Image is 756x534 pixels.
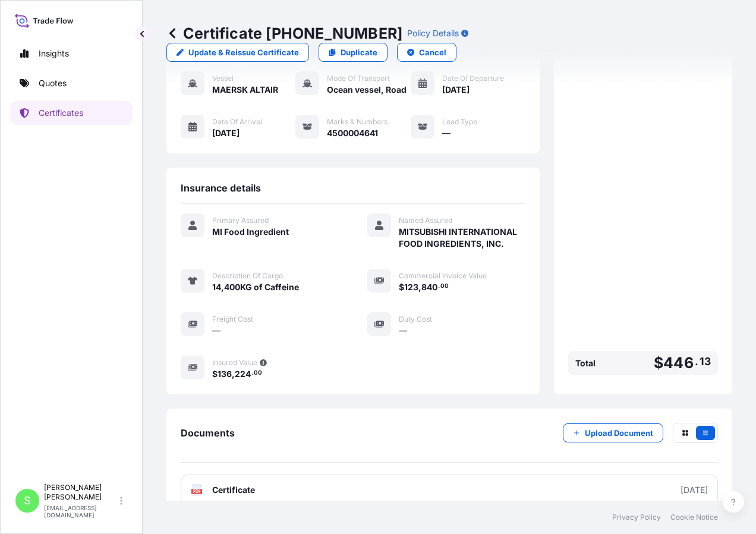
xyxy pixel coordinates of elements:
[670,513,718,522] a: Cookie Notice
[563,423,663,442] button: Upload Document
[442,117,477,127] span: Load Type
[212,358,257,367] span: Insured Value
[654,356,663,370] span: $
[663,356,694,370] span: 446
[327,84,407,96] span: Ocean vessel, Road
[419,46,446,58] p: Cancel
[39,107,83,119] p: Certificates
[212,117,262,127] span: Date of Arrival
[421,283,437,291] span: 840
[212,325,220,337] span: —
[218,370,232,378] span: 136
[181,475,718,505] a: PDFCertificate[DATE]
[407,27,459,39] p: Policy Details
[418,283,421,291] span: ,
[10,42,133,65] a: Insights
[39,48,69,59] p: Insights
[212,370,218,378] span: $
[399,226,525,250] span: MITSUBISHI INTERNATIONAL FOOD INGREDIENTS, INC.
[442,127,451,139] span: —
[254,371,262,375] span: 00
[438,284,440,288] span: .
[212,271,283,281] span: Description Of Cargo
[399,315,432,324] span: Duty Cost
[24,495,31,507] span: S
[181,427,235,439] span: Documents
[399,283,404,291] span: $
[212,315,253,324] span: Freight Cost
[10,71,133,95] a: Quotes
[575,357,596,369] span: Total
[188,46,299,58] p: Update & Reissue Certificate
[235,370,251,378] span: 224
[181,182,261,194] span: Insurance details
[397,43,456,62] button: Cancel
[695,358,698,365] span: .
[212,484,255,496] span: Certificate
[193,489,201,494] text: PDF
[39,77,67,89] p: Quotes
[212,216,269,225] span: Primary Assured
[399,271,487,281] span: Commercial Invoice Value
[404,283,418,291] span: 123
[341,46,377,58] p: Duplicate
[166,24,402,43] p: Certificate [PHONE_NUMBER]
[232,370,235,378] span: ,
[212,281,299,293] span: 14,400KG of Caffeine
[212,127,240,139] span: [DATE]
[700,358,711,365] span: 13
[251,371,253,375] span: .
[612,513,661,522] a: Privacy Policy
[327,117,388,127] span: Marks & Numbers
[166,43,309,62] a: Update & Reissue Certificate
[10,101,133,125] a: Certificates
[399,325,407,337] span: —
[212,84,278,96] span: MAERSK ALTAIR
[44,483,118,502] p: [PERSON_NAME] [PERSON_NAME]
[399,216,452,225] span: Named Assured
[681,484,708,496] div: [DATE]
[44,504,118,519] p: [EMAIL_ADDRESS][DOMAIN_NAME]
[327,127,378,139] span: 4500004641
[442,84,470,96] span: [DATE]
[319,43,388,62] a: Duplicate
[585,427,653,439] p: Upload Document
[440,284,449,288] span: 00
[212,226,289,238] span: MI Food Ingredient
